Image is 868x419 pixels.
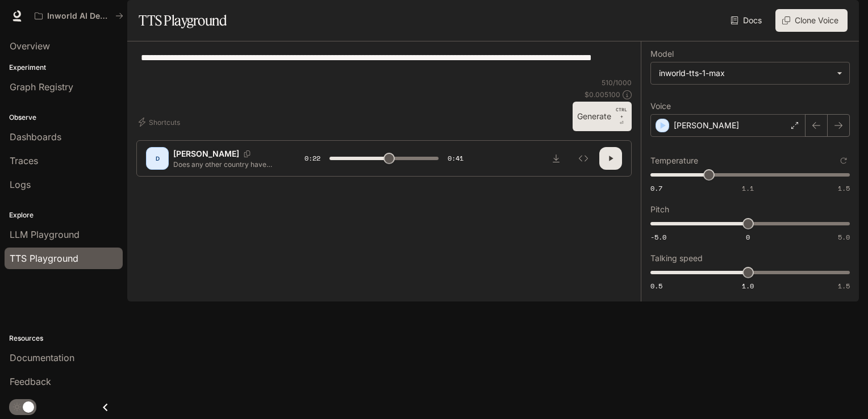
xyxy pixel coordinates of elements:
span: 1.5 [838,183,850,193]
p: [PERSON_NAME] [173,148,239,160]
p: [PERSON_NAME] [674,120,739,131]
h1: TTS Playground [139,9,227,32]
p: Talking speed [650,254,703,262]
span: 1.1 [742,183,754,193]
span: 0 [746,232,750,242]
p: ⏎ [616,106,627,127]
span: 5.0 [838,232,850,242]
p: CTRL + [616,106,627,120]
a: Docs [728,9,766,32]
span: 0.5 [650,281,662,291]
div: inworld-tts-1-max [659,68,831,79]
span: 0:22 [304,153,320,164]
p: Temperature [650,157,698,165]
button: Shortcuts [136,113,185,131]
button: GenerateCTRL +⏎ [573,102,632,131]
button: Copy Voice ID [239,150,255,157]
button: Download audio [545,147,567,170]
button: Inspect [572,147,595,170]
span: -5.0 [650,232,666,242]
p: Voice [650,102,671,110]
div: D [148,149,166,167]
button: Clone Voice [775,9,848,32]
button: All workspaces [30,5,128,27]
span: 0:41 [448,153,464,164]
p: Inworld AI Demos [47,11,111,21]
button: Reset to default [837,154,850,167]
p: Model [650,50,674,58]
p: Does any other country have summits that invite 250 senators from [GEOGRAPHIC_DATA] into their co... [173,160,277,169]
p: 510 / 1000 [602,78,632,87]
p: $ 0.005100 [585,90,620,99]
span: 1.0 [742,281,754,291]
div: inworld-tts-1-max [651,62,849,84]
span: 0.7 [650,183,662,193]
span: 1.5 [838,281,850,291]
p: Pitch [650,206,669,213]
